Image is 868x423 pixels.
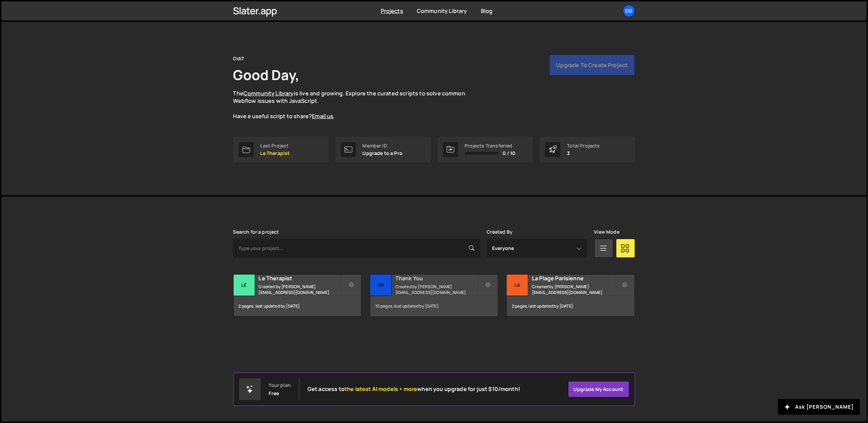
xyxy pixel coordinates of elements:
[243,90,294,97] a: Community Library
[481,7,493,15] a: Blog
[233,274,362,317] a: Le Le Therapist Created by [PERSON_NAME][EMAIL_ADDRESS][DOMAIN_NAME] 2 pages, last updated by [DATE]
[370,275,392,296] div: Th
[261,151,290,156] p: Le Therapist
[233,229,279,235] label: Search for a project
[532,275,614,282] h2: La Plage Parisienne
[532,284,614,295] small: Created by [PERSON_NAME][EMAIL_ADDRESS][DOMAIN_NAME]
[370,296,498,316] div: 10 pages, last updated by [DATE]
[234,275,255,296] div: Le
[233,90,478,120] p: The is live and growing. Explore the curated scripts to solve common Webflow issues with JavaScri...
[363,151,403,156] p: Upgrade to a Pro
[234,296,361,316] div: 2 pages, last updated by [DATE]
[233,137,329,162] a: Last Project Le Therapist
[507,275,528,296] div: La
[233,65,299,84] h1: Good Day,
[465,143,516,148] div: Projects Transferred
[233,54,244,63] div: Odi7
[269,391,279,396] div: Free
[395,275,477,282] h2: Thank You
[363,143,403,148] div: Member ID
[395,284,477,295] small: Created by [PERSON_NAME][EMAIL_ADDRESS][DOMAIN_NAME]
[507,296,634,316] div: 2 pages, last updated by [DATE]
[506,274,635,317] a: La La Plage Parisienne Created by [PERSON_NAME][EMAIL_ADDRESS][DOMAIN_NAME] 2 pages, last updated...
[259,284,341,295] small: Created by [PERSON_NAME][EMAIL_ADDRESS][DOMAIN_NAME]
[269,382,291,388] div: Your plan
[567,143,600,148] div: Total Projects
[567,151,600,156] p: 3
[345,385,417,393] span: the latest AI models + more
[312,112,333,120] a: Email us
[233,239,480,258] input: Type your project...
[307,386,520,392] h2: Get access to when you upgrade for just $10/month!
[503,151,516,156] span: 0 / 10
[261,143,290,148] div: Last Project
[568,381,629,397] a: Upgrade my account
[370,274,498,317] a: Th Thank You Created by [PERSON_NAME][EMAIL_ADDRESS][DOMAIN_NAME] 10 pages, last updated by [DATE]
[417,7,467,15] a: Community Library
[623,5,635,17] a: Od
[381,7,403,15] a: Projects
[594,229,619,235] label: View Mode
[778,399,860,415] button: Ask [PERSON_NAME]
[259,275,341,282] h2: Le Therapist
[487,229,513,235] label: Created By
